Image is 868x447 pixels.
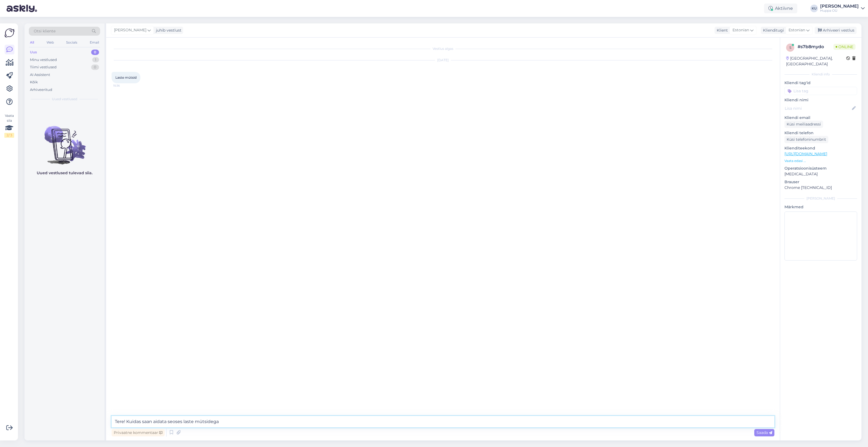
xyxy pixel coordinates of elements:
[112,58,774,63] div: [DATE]
[820,8,859,13] div: Huppa OÜ
[784,136,828,143] div: Küsi telefoninumbrit
[30,65,57,70] div: Tiimi vestlused
[52,97,77,102] span: Uued vestlused
[112,416,774,427] textarea: Tere! Kuidas saan aidata seoses laste mütsidega
[4,28,15,38] img: Askly Logo
[92,57,99,63] div: 1
[784,97,857,103] p: Kliendi nimi
[784,204,857,210] p: Märkmed
[761,27,784,33] div: Klienditugi
[4,133,14,138] div: 2 / 3
[784,151,827,156] a: [URL][DOMAIN_NAME]
[34,28,56,34] span: Otsi kliente
[756,430,772,435] span: Saada
[786,56,846,67] div: [GEOGRAPHIC_DATA], [GEOGRAPHIC_DATA]
[784,115,857,121] p: Kliendi email
[24,116,104,165] img: No chats
[37,170,93,176] p: Uued vestlused tulevad siia.
[112,429,165,436] div: Privaatne kommentaar
[29,39,35,46] div: All
[833,44,855,50] span: Online
[784,166,857,171] p: Operatsioonisüsteem
[89,39,100,46] div: Email
[30,87,52,93] div: Arhiveeritud
[91,50,99,55] div: 0
[784,145,857,151] p: Klienditeekond
[732,27,749,33] span: Estonian
[30,50,37,55] div: Uus
[154,27,181,33] div: juhib vestlust
[784,171,857,177] p: [MEDICAL_DATA]
[784,196,857,201] div: [PERSON_NAME]
[815,27,857,34] div: Arhiveeri vestlus
[785,105,851,111] input: Lisa nimi
[114,27,146,33] span: [PERSON_NAME]
[820,4,865,13] a: [PERSON_NAME]Huppa OÜ
[715,27,728,33] div: Klient
[784,121,823,128] div: Küsi meiliaadressi
[65,39,78,46] div: Socials
[784,80,857,86] p: Kliendi tag'id
[784,158,857,163] p: Vaata edasi ...
[112,46,774,51] div: Vestlus algas
[784,179,857,185] p: Brauser
[798,44,833,50] div: # s7b8mydo
[784,185,857,191] p: Chrome [TECHNICAL_ID]
[30,72,50,78] div: AI Assistent
[764,4,797,13] div: Aktiivne
[820,4,859,8] div: [PERSON_NAME]
[30,57,57,63] div: Minu vestlused
[810,5,818,12] div: KU
[91,65,99,70] div: 0
[789,27,805,33] span: Estonian
[30,79,38,85] div: Kõik
[4,113,14,138] div: Vaata siia
[784,72,857,77] div: Kliendi info
[45,39,55,46] div: Web
[784,87,857,95] input: Lisa tag
[115,75,137,79] span: Laste mütsid
[113,84,134,88] span: 15:36
[784,130,857,136] p: Kliendi telefon
[789,45,791,50] span: s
